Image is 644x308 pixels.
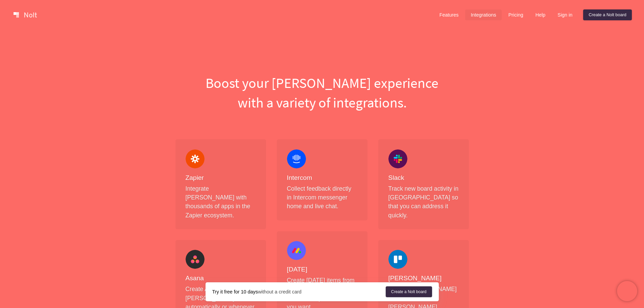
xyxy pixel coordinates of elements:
[388,184,459,220] p: Track new board activity in [GEOGRAPHIC_DATA] so that you can address it quickly.
[287,184,357,211] p: Collect feedback directly in Intercom messenger home and live chat.
[287,174,357,182] h4: Intercom
[530,9,551,20] a: Help
[388,174,459,182] h4: Slack
[212,289,258,294] strong: Try it free for 10 days
[386,286,432,297] a: Create a Nolt board
[186,274,256,283] h4: Asana
[503,9,529,20] a: Pricing
[465,9,501,20] a: Integrations
[388,274,459,283] h4: [PERSON_NAME]
[434,9,464,20] a: Features
[552,9,578,20] a: Sign in
[287,265,357,274] h4: [DATE]
[170,73,474,112] h1: Boost your [PERSON_NAME] experience with a variety of integrations.
[617,281,637,301] iframe: Chatra live chat
[186,174,256,182] h4: Zapier
[583,9,632,20] a: Create a Nolt board
[186,184,256,220] p: Integrate [PERSON_NAME] with thousands of apps in the Zapier ecosystem.
[212,288,386,295] div: without a credit card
